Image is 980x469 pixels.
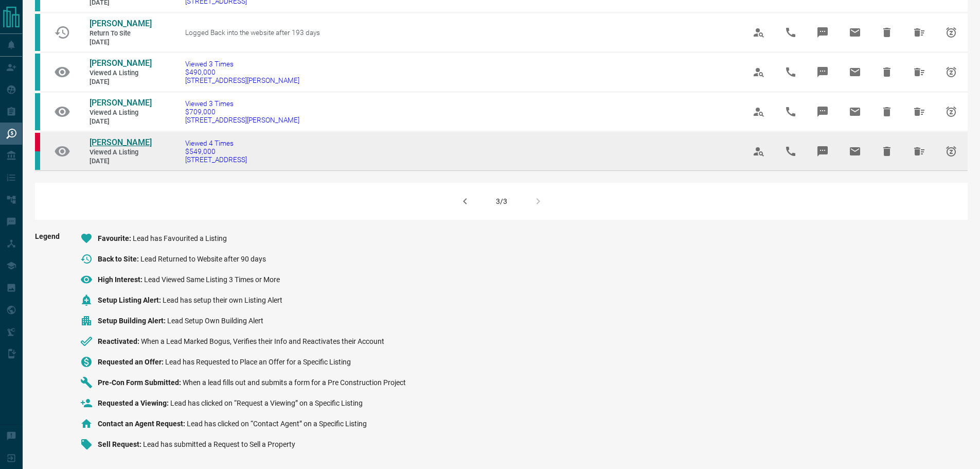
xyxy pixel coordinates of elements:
[140,255,266,263] span: Lead Returned to Website after 90 days
[875,139,899,164] span: Hide
[843,99,867,124] span: Email
[185,60,299,84] a: Viewed 3 Times$490,000[STREET_ADDRESS][PERSON_NAME]
[90,19,152,28] span: [PERSON_NAME]
[939,20,964,45] span: Snooze
[90,117,151,126] span: [DATE]
[939,60,964,84] span: Snooze
[746,60,771,84] span: View Profile
[875,99,899,124] span: Hide
[939,99,964,124] span: Snooze
[98,317,167,325] span: Setup Building Alert
[35,232,60,459] span: Legend
[98,296,163,304] span: Setup Listing Alert
[778,60,803,84] span: Call
[90,38,151,47] span: [DATE]
[90,137,152,147] span: [PERSON_NAME]
[907,139,932,164] span: Hide All from Mohit Agarwal
[778,139,803,164] span: Call
[35,133,40,151] div: property.ca
[165,358,351,366] span: Lead has Requested to Place an Offer for a Specific Listing
[496,197,507,205] div: 3/3
[90,19,151,29] a: [PERSON_NAME]
[907,20,932,45] span: Hide All from Abel Tekeste
[810,20,835,45] span: Message
[90,148,151,157] span: Viewed a Listing
[98,275,144,284] span: High Interest
[167,317,263,325] span: Lead Setup Own Building Alert
[90,98,152,108] span: [PERSON_NAME]
[90,98,151,109] a: [PERSON_NAME]
[185,139,247,164] a: Viewed 4 Times$549,000[STREET_ADDRESS]
[185,147,247,155] span: $549,000
[98,378,183,387] span: Pre-Con Form Submitted
[185,60,299,68] span: Viewed 3 Times
[98,440,143,448] span: Sell Request
[35,54,40,91] div: condos.ca
[907,60,932,84] span: Hide All from Manish Bansal
[875,20,899,45] span: Hide
[90,69,151,78] span: Viewed a Listing
[98,358,165,366] span: Requested an Offer
[746,20,771,45] span: View Profile
[143,440,295,448] span: Lead has submitted a Request to Sell a Property
[141,337,384,345] span: When a Lead Marked Bogus, Verifies their Info and Reactivates their Account
[90,58,151,69] a: [PERSON_NAME]
[810,60,835,84] span: Message
[810,99,835,124] span: Message
[185,28,320,37] span: Logged Back into the website after 193 days
[843,139,867,164] span: Email
[35,93,40,130] div: condos.ca
[875,60,899,84] span: Hide
[90,78,151,86] span: [DATE]
[35,151,40,170] div: condos.ca
[90,157,151,166] span: [DATE]
[185,76,299,84] span: [STREET_ADDRESS][PERSON_NAME]
[90,109,151,117] span: Viewed a Listing
[98,234,133,242] span: Favourite
[746,139,771,164] span: View Profile
[98,399,170,407] span: Requested a Viewing
[170,399,363,407] span: Lead has clicked on “Request a Viewing” on a Specific Listing
[185,155,247,164] span: [STREET_ADDRESS]
[778,20,803,45] span: Call
[778,99,803,124] span: Call
[185,68,299,76] span: $490,000
[746,99,771,124] span: View Profile
[185,139,247,147] span: Viewed 4 Times
[939,139,964,164] span: Snooze
[907,99,932,124] span: Hide All from Gina Zapras
[98,255,140,263] span: Back to Site
[90,137,151,148] a: [PERSON_NAME]
[98,337,141,345] span: Reactivated
[185,108,299,116] span: $709,000
[183,378,406,387] span: When a lead fills out and submits a form for a Pre Construction Project
[843,20,867,45] span: Email
[810,139,835,164] span: Message
[185,116,299,124] span: [STREET_ADDRESS][PERSON_NAME]
[144,275,280,284] span: Lead Viewed Same Listing 3 Times or More
[98,420,187,428] span: Contact an Agent Request
[133,234,227,242] span: Lead has Favourited a Listing
[185,99,299,124] a: Viewed 3 Times$709,000[STREET_ADDRESS][PERSON_NAME]
[185,99,299,108] span: Viewed 3 Times
[163,296,282,304] span: Lead has setup their own Listing Alert
[90,29,151,38] span: Return to Site
[90,58,152,68] span: [PERSON_NAME]
[35,14,40,51] div: condos.ca
[843,60,867,84] span: Email
[187,420,367,428] span: Lead has clicked on “Contact Agent” on a Specific Listing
